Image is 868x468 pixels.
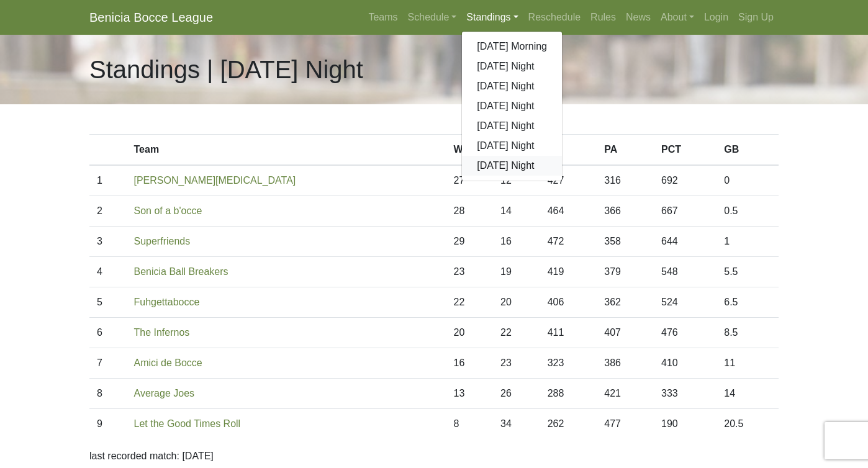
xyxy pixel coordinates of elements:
[493,196,540,227] td: 14
[461,5,523,30] a: Standings
[134,205,202,216] a: Son of a b'occe
[462,96,562,116] a: [DATE] Night
[654,196,717,227] td: 667
[597,196,654,227] td: 366
[446,318,493,348] td: 20
[134,327,190,338] a: The Infernos
[717,318,779,348] td: 8.5
[654,409,717,439] td: 190
[717,379,779,409] td: 14
[134,266,228,277] a: Benicia Ball Breakers
[540,409,597,439] td: 262
[89,287,127,318] td: 5
[654,348,717,379] td: 410
[540,348,597,379] td: 323
[585,5,621,30] a: Rules
[134,388,195,398] a: Average Joes
[540,135,597,166] th: PF
[462,136,562,156] a: [DATE] Night
[89,196,127,227] td: 2
[462,156,562,176] a: [DATE] Night
[493,409,540,439] td: 34
[540,318,597,348] td: 411
[134,418,241,429] a: Let the Good Times Roll
[462,37,562,56] a: [DATE] Morning
[540,165,597,196] td: 427
[597,227,654,257] td: 358
[493,318,540,348] td: 22
[540,227,597,257] td: 472
[134,175,296,186] a: [PERSON_NAME][MEDICAL_DATA]
[462,56,562,76] a: [DATE] Night
[597,135,654,166] th: PA
[597,287,654,318] td: 362
[656,5,699,30] a: About
[717,165,779,196] td: 0
[540,379,597,409] td: 288
[134,236,191,246] a: Superfriends
[654,135,717,166] th: PCT
[89,409,127,439] td: 9
[89,165,127,196] td: 1
[717,287,779,318] td: 6.5
[654,227,717,257] td: 644
[89,318,127,348] td: 6
[654,318,717,348] td: 476
[493,379,540,409] td: 26
[446,227,493,257] td: 29
[654,379,717,409] td: 333
[717,257,779,287] td: 5.5
[446,348,493,379] td: 16
[462,116,562,136] a: [DATE] Night
[733,5,779,30] a: Sign Up
[134,297,200,307] a: Fuhgettabocce
[654,287,717,318] td: 524
[597,379,654,409] td: 421
[493,348,540,379] td: 23
[363,5,402,30] a: Teams
[597,409,654,439] td: 477
[717,348,779,379] td: 11
[89,449,779,464] p: last recorded match: [DATE]
[621,5,656,30] a: News
[717,409,779,439] td: 20.5
[446,379,493,409] td: 13
[597,348,654,379] td: 386
[493,287,540,318] td: 20
[89,348,127,379] td: 7
[654,257,717,287] td: 548
[89,227,127,257] td: 3
[89,257,127,287] td: 4
[446,287,493,318] td: 22
[462,76,562,96] a: [DATE] Night
[699,5,733,30] a: Login
[717,196,779,227] td: 0.5
[597,165,654,196] td: 316
[446,165,493,196] td: 27
[446,409,493,439] td: 8
[654,165,717,196] td: 692
[540,257,597,287] td: 419
[540,196,597,227] td: 464
[597,318,654,348] td: 407
[89,55,363,84] h1: Standings | [DATE] Night
[446,257,493,287] td: 23
[127,135,446,166] th: Team
[717,135,779,166] th: GB
[403,5,462,30] a: Schedule
[446,135,493,166] th: W
[597,257,654,287] td: 379
[134,358,202,368] a: Amici de Bocce
[523,5,586,30] a: Reschedule
[89,379,127,409] td: 8
[540,287,597,318] td: 406
[493,227,540,257] td: 16
[493,257,540,287] td: 19
[446,196,493,227] td: 28
[89,5,213,30] a: Benicia Bocce League
[717,227,779,257] td: 1
[461,31,563,181] div: Standings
